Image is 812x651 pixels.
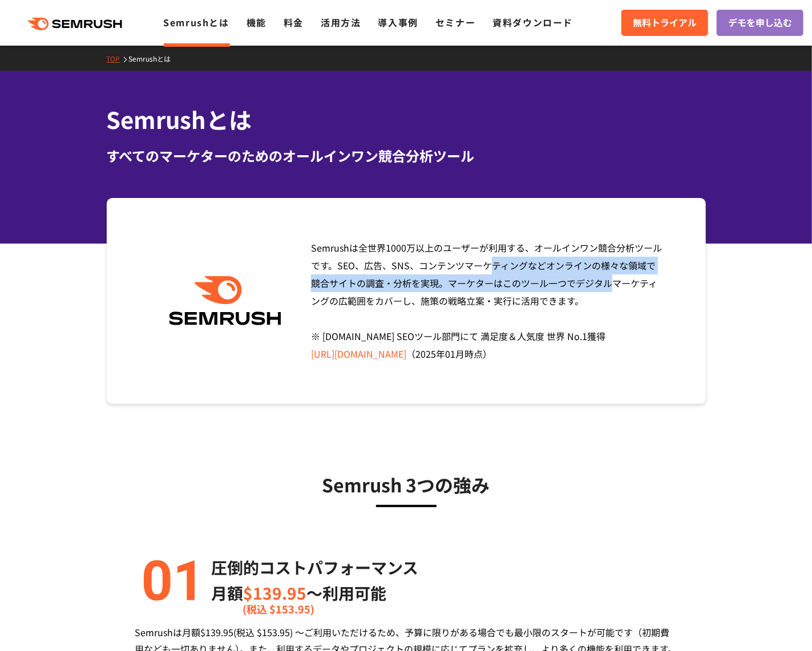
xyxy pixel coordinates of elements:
a: セミナー [435,15,475,29]
p: 圧倒的コストパフォーマンス [212,555,419,580]
a: 活用方法 [321,15,361,29]
a: デモを申し込む [717,10,803,36]
h1: Semrushとは [107,103,706,136]
a: Semrushとは [129,54,180,63]
a: [URL][DOMAIN_NAME] [311,347,406,361]
span: 無料トライアル [633,15,697,30]
span: Semrushは全世界1000万以上のユーザーが利用する、オールインワン競合分析ツールです。SEO、広告、SNS、コンテンツマーケティングなどオンラインの様々な領域で競合サイトの調査・分析を実現... [311,241,662,361]
a: 導入事例 [378,15,418,29]
span: $139.95 [244,581,307,604]
a: 無料トライアル [621,10,708,36]
a: TOP [107,54,129,63]
span: デモを申し込む [728,15,792,30]
h3: Semrush 3つの強み [135,470,677,499]
a: Semrushとは [163,15,229,29]
p: 月額 〜利用可能 [212,580,419,606]
a: 機能 [247,15,266,29]
img: alt [135,555,204,606]
img: Semrush [163,276,287,326]
a: 資料ダウンロード [492,15,573,29]
a: 料金 [284,15,304,29]
div: すべてのマーケターのためのオールインワン競合分析ツール [107,145,706,166]
span: (税込 $153.95) [243,596,314,622]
